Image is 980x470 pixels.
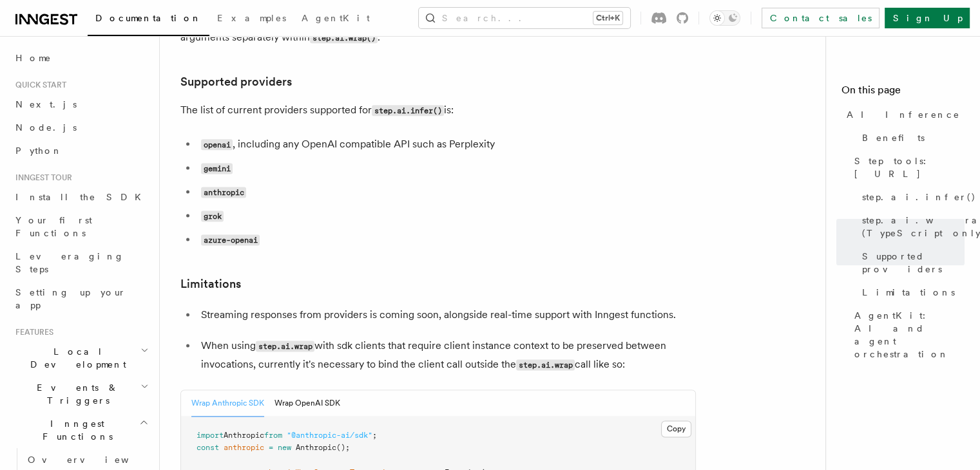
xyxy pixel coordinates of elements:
[15,122,77,133] span: Node.js
[278,443,291,452] span: new
[854,155,965,180] span: Step tools: [URL]
[180,101,696,120] p: The list of current providers supported for is:
[201,163,233,174] code: gemini
[885,8,970,28] a: Sign Up
[15,287,126,310] span: Setting up your app
[10,173,72,183] span: Inngest tour
[593,12,622,24] kbd: Ctrl+K
[10,327,53,337] span: Features
[857,185,965,209] a: step.ai.infer()
[862,191,976,203] span: step.ai.infer()
[296,443,336,452] span: Anthropic
[294,4,378,35] a: AgentKit
[862,131,925,144] span: Benefits
[15,215,92,238] span: Your first Functions
[849,149,965,185] a: Step tools: [URL]
[841,82,965,103] h4: On this page
[10,245,151,281] a: Leveraging Steps
[10,417,139,443] span: Inngest Functions
[197,135,696,154] li: , including any OpenAI compatible API such as Perplexity
[847,108,960,121] span: AI Inference
[10,139,151,162] a: Python
[224,431,264,440] span: Anthropic
[201,306,696,324] p: Streaming responses from providers is coming soon, alongside real-time support with Inngest funct...
[419,8,630,28] button: Search...Ctrl+K
[180,73,292,91] a: Supported providers
[15,52,52,64] span: Home
[274,390,340,417] button: Wrap OpenAI SDK
[209,4,294,35] a: Examples
[10,376,151,412] button: Events & Triggers
[256,341,314,352] code: step.ai.wrap
[10,340,151,376] button: Local Development
[10,116,151,139] a: Node.js
[862,250,965,276] span: Supported providers
[28,455,160,465] span: Overview
[15,192,149,202] span: Install the SDK
[264,431,282,440] span: from
[857,126,965,149] a: Benefits
[287,431,372,440] span: "@anthropic-ai/sdk"
[217,13,286,23] span: Examples
[15,99,77,109] span: Next.js
[10,46,151,70] a: Home
[862,286,955,299] span: Limitations
[191,390,264,417] button: Wrap Anthropic SDK
[88,4,209,36] a: Documentation
[854,309,965,361] span: AgentKit: AI and agent orchestration
[310,32,378,43] code: step.ai.wrap()
[10,281,151,317] a: Setting up your app
[201,337,696,374] p: When using with sdk clients that require client instance context to be preserved between invocati...
[269,443,273,452] span: =
[857,209,965,245] a: step.ai.wrap() (TypeScript only)
[857,281,965,304] a: Limitations
[180,275,241,293] a: Limitations
[197,443,219,452] span: const
[201,139,233,150] code: openai
[201,211,224,221] code: grok
[841,103,965,126] a: AI Inference
[201,234,260,245] code: azure-openai
[709,10,740,26] button: Toggle dark mode
[302,13,370,23] span: AgentKit
[10,185,151,209] a: Install the SDK
[95,13,202,23] span: Documentation
[10,93,151,116] a: Next.js
[15,251,124,274] span: Leveraging Steps
[857,245,965,281] a: Supported providers
[201,187,246,198] code: anthropic
[10,80,66,90] span: Quick start
[372,431,377,440] span: ;
[336,443,350,452] span: ();
[762,8,879,28] a: Contact sales
[10,345,140,371] span: Local Development
[197,431,224,440] span: import
[15,146,62,156] span: Python
[849,304,965,366] a: AgentKit: AI and agent orchestration
[516,359,575,370] code: step.ai.wrap
[10,209,151,245] a: Your first Functions
[224,443,264,452] span: anthropic
[661,420,691,437] button: Copy
[372,105,444,116] code: step.ai.infer()
[10,381,140,407] span: Events & Triggers
[10,412,151,448] button: Inngest Functions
